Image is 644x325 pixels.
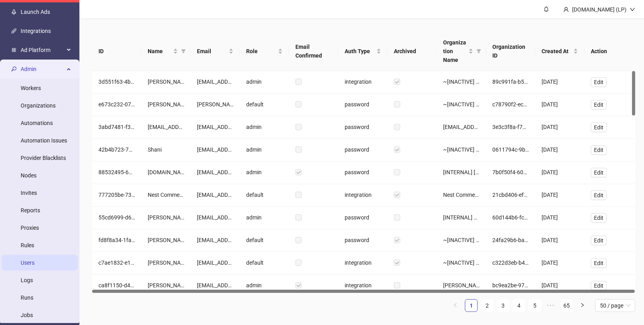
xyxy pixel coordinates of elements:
th: Organization Name [437,32,486,71]
div: 55cd6999-d602-4e82-b018-2a36795cbc19 [98,213,135,222]
a: Automation Issues [21,137,67,144]
div: 42b4b723-77d3-4dd2-b59b-c8c50911565d [98,145,135,154]
div: admin [240,71,289,94]
div: [EMAIL_ADDRESS][DOMAIN_NAME]'s Kitchn [443,123,480,131]
div: [PERSON_NAME] [PERSON_NAME] Google API Connector [148,258,184,267]
span: Edit [594,147,604,153]
button: Edit [591,145,607,155]
th: Email Confirmed [289,32,338,71]
a: Provider Blacklists [21,155,66,161]
a: 1 [465,300,477,312]
div: [EMAIL_ADDRESS][DOMAIN_NAME] [197,168,233,177]
a: Organizations [21,102,56,109]
span: Role [246,47,276,56]
div: admin [240,139,289,162]
div: e673c232-076b-4b0c-a9fc-6f3d59718c9d [98,100,135,109]
a: 5 [529,300,541,312]
div: 3abd7481-f3da-4380-b25f-8723dc102943 [98,123,135,131]
a: Rules [21,242,34,248]
div: [DATE] [542,281,578,290]
div: c7ae1832-e17a-4530-9d1c-96e3e5dc47bb [98,258,135,267]
div: [EMAIL_ADDRESS][DOMAIN_NAME] [197,190,233,199]
span: bell [544,6,549,12]
li: 5 [528,299,541,312]
a: 2 [481,300,493,312]
button: Edit [591,258,607,268]
div: bc9ea2be-97fc-4648-9a42-98341c3f4140 [492,281,529,290]
th: Archived [388,32,437,71]
div: admin [240,162,289,184]
a: Users [21,260,35,266]
div: [DATE] [542,100,578,109]
li: 65 [560,299,573,312]
div: admin [240,116,289,139]
span: Edit [594,192,604,198]
th: Auth Type [338,32,388,71]
a: Workers [21,85,41,91]
span: Edit [594,102,604,108]
div: integration [338,71,388,94]
div: ~[INACTIVE] Foodspring [443,77,480,86]
span: ••• [544,299,557,312]
th: Created At [535,32,584,71]
span: filter [181,49,186,54]
div: 777205be-737a-4899-ad93-d0affd438d5f [98,190,135,199]
div: password [338,139,388,162]
div: 60d144b6-fce2-407f-b91d-4c0563f6de73 [492,213,529,222]
div: integration [338,184,388,207]
button: right [576,299,589,312]
div: fd8f8a34-1fa8-4d3e-b926-b682a13e9e1b [98,236,135,244]
div: Shani [148,145,184,154]
a: Integrations [21,28,51,34]
div: [INTERNAL] Demo Account [443,213,480,222]
div: c78790f2-ecca-4567-8b20-5365824b5234 [492,100,529,109]
span: filter [179,45,187,57]
div: [DATE] [542,190,578,199]
li: Next Page [576,299,589,312]
div: [DATE] [542,168,578,177]
button: Edit [591,236,607,245]
div: [DATE] [542,145,578,154]
a: 3 [497,300,509,312]
span: down [630,7,635,12]
th: Role [240,32,289,71]
button: Edit [591,190,607,200]
div: password [338,229,388,252]
span: Edit [594,215,604,221]
div: 88532495-64e6-4fbc-944a-794239f44a30 [98,168,135,177]
a: Jobs [21,312,33,318]
div: c322d3eb-b496-4f45-a66d-e1689a045a1c [492,258,529,267]
div: 3d551f63-4ba9-4379-a305-2de8d706a136 [98,77,135,86]
div: [PERSON_NAME] [148,213,184,222]
li: 4 [513,299,525,312]
div: ~[INACTIVE] Pollenary [443,236,480,244]
div: [EMAIL_ADDRESS][DOMAIN_NAME] [197,77,233,86]
span: left [453,303,458,308]
li: Previous Page [449,299,462,312]
div: [EMAIL_ADDRESS][DOMAIN_NAME] [197,145,233,154]
div: [DATE] [542,236,578,244]
span: 50 / page [600,300,631,312]
span: Edit [594,237,604,244]
div: password [338,94,388,116]
li: 1 [465,299,478,312]
div: [PERSON_NAME] [148,77,184,86]
div: [EMAIL_ADDRESS][DOMAIN_NAME] [197,123,233,131]
th: ID [92,32,141,71]
a: Proxies [21,225,39,231]
span: Admin [21,61,64,77]
span: right [580,303,585,308]
a: Nodes [21,172,37,179]
span: Name [148,47,172,56]
div: [PERSON_NAME] [148,100,184,109]
div: 89c991fa-b553-4fde-bcd1-686417f2882c [492,77,529,86]
span: Edit [594,169,604,176]
div: 24fa29b6-ba96-472f-9a1f-7618645ae811 [492,236,529,244]
div: admin [240,207,289,229]
span: user [563,7,569,12]
li: 2 [481,299,494,312]
div: [EMAIL_ADDRESS][DOMAIN_NAME] [197,236,233,244]
div: ca8f1150-d400-4ab6-9c0d-c17f471d0866 [98,281,135,290]
div: [DOMAIN_NAME] (OM) [148,168,184,177]
div: ~[INACTIVE] [PERSON_NAME] [PERSON_NAME] [443,258,480,267]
